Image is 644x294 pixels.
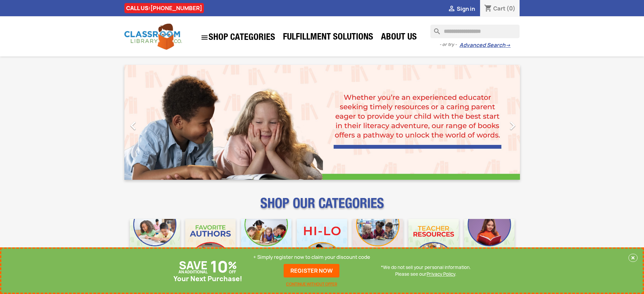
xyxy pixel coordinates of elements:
i: shopping_cart [484,5,492,13]
img: CLC_Dyslexia_Mobile.jpg [464,219,515,269]
a: Previous [124,65,184,180]
a: [PHONE_NUMBER] [150,4,202,12]
a: About Us [378,31,420,45]
img: CLC_Teacher_Resources_Mobile.jpg [408,219,459,269]
img: CLC_Fiction_Nonfiction_Mobile.jpg [353,219,403,269]
i:  [200,33,209,42]
span: Sign in [457,5,475,13]
a: SHOP CATEGORIES [197,30,279,45]
p: SHOP OUR CATEGORIES [124,201,520,214]
ul: Carousel container [124,65,520,180]
span: (0) [506,5,516,12]
img: CLC_HiLo_Mobile.jpg [297,219,347,269]
span: Cart [493,5,505,12]
img: CLC_Bulk_Mobile.jpg [130,219,180,269]
span: → [505,42,510,49]
i:  [125,117,142,134]
a: Fulfillment Solutions [280,31,377,45]
a: Advanced Search→ [459,42,510,49]
i: search [430,25,438,33]
img: Classroom Library Company [124,24,182,50]
span: - or try - [439,41,459,48]
input: Search [430,25,520,38]
a:  Sign in [448,5,475,13]
i:  [448,5,456,13]
div: CALL US: [124,3,204,13]
img: CLC_Favorite_Authors_Mobile.jpg [185,219,236,269]
i:  [504,117,521,134]
img: CLC_Phonics_And_Decodables_Mobile.jpg [241,219,291,269]
a: Next [460,65,520,180]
